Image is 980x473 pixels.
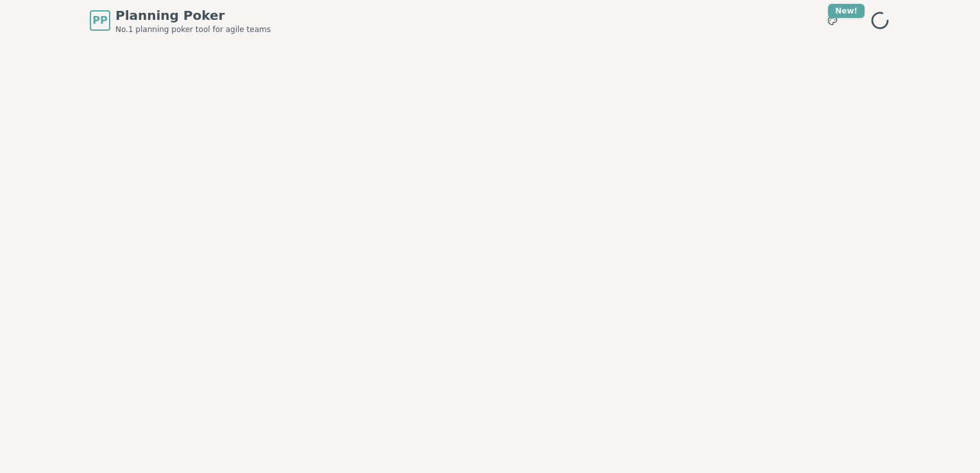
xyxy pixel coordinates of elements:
a: PPPlanning PokerNo.1 planning poker tool for agile teams [90,6,271,35]
span: PP [92,13,107,28]
span: No.1 planning poker tool for agile teams [115,24,271,35]
span: Planning Poker [115,6,271,24]
div: New! [828,4,865,18]
button: New! [821,9,844,32]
